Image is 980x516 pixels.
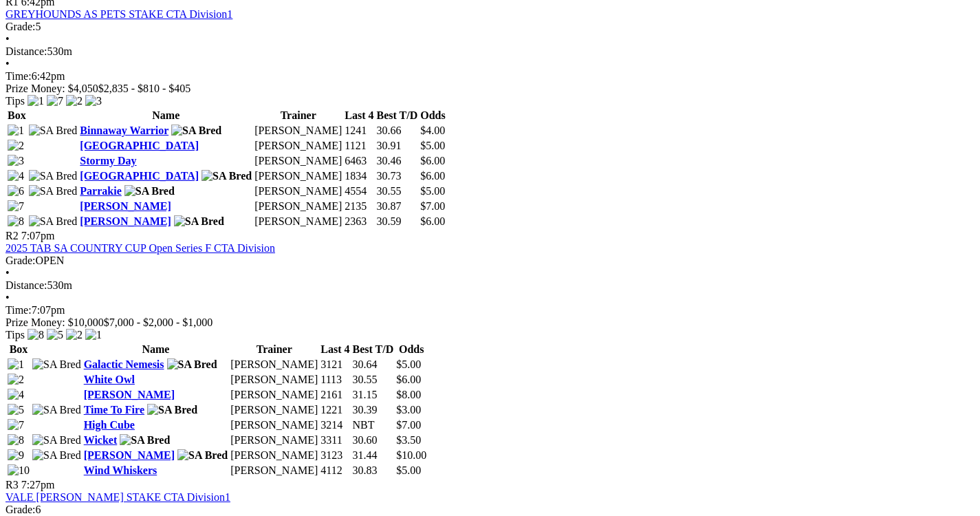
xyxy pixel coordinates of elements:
td: 2161 [320,388,350,402]
span: $7.00 [420,200,445,212]
img: SA Bred [29,185,78,197]
img: SA Bred [177,449,228,462]
span: $3.50 [396,434,421,446]
img: SA Bred [29,215,78,228]
a: [PERSON_NAME] [80,215,171,227]
td: 2363 [344,215,374,228]
td: [PERSON_NAME] [254,184,342,198]
td: 1834 [344,169,374,183]
img: 2 [8,140,24,152]
a: 2025 TAB SA COUNTRY CUP Open Series F CTA Division [6,242,275,254]
span: $5.00 [396,464,421,476]
img: 5 [8,404,24,416]
span: Tips [6,329,25,341]
img: SA Bred [124,185,175,197]
span: • [6,292,10,303]
span: $4.00 [420,125,445,136]
span: Tips [6,95,25,107]
a: [PERSON_NAME] [80,200,171,212]
a: Galactic Nemesis [84,358,164,370]
td: [PERSON_NAME] [254,200,342,213]
span: $3.00 [396,404,421,416]
td: 1121 [344,139,374,153]
img: SA Bred [32,434,81,447]
td: 3121 [320,358,350,372]
td: 30.64 [352,358,395,372]
td: 30.59 [376,215,419,228]
a: [GEOGRAPHIC_DATA] [80,170,199,182]
th: Name [83,343,229,356]
td: 1221 [320,403,350,417]
span: Distance: [6,45,47,57]
img: 4 [8,170,24,182]
img: SA Bred [147,404,197,416]
img: 1 [8,125,24,137]
th: Best T/D [376,109,419,122]
td: 30.91 [376,139,419,153]
img: 3 [85,95,102,107]
div: 5 [6,21,974,33]
div: 530m [6,45,974,58]
td: [PERSON_NAME] [254,124,342,138]
img: 7 [8,419,24,431]
span: • [6,58,10,69]
td: 30.66 [376,124,419,138]
a: GREYHOUNDS AS PETS STAKE CTA Division1 [6,8,232,20]
img: 9 [8,449,24,462]
td: [PERSON_NAME] [254,154,342,168]
td: 30.73 [376,169,419,183]
span: 7:07pm [21,230,55,241]
img: SA Bred [29,125,78,137]
td: [PERSON_NAME] [230,358,318,372]
img: 8 [8,215,24,228]
td: 6463 [344,154,374,168]
a: [PERSON_NAME] [84,449,175,461]
th: Trainer [230,343,318,356]
img: 6 [8,185,24,197]
td: [PERSON_NAME] [254,169,342,183]
td: 3311 [320,433,350,447]
a: Parrakie [80,185,121,197]
img: 4 [8,389,24,401]
img: 1 [85,329,102,341]
img: 1 [8,358,24,371]
img: SA Bred [167,358,217,371]
div: 7:07pm [6,304,974,316]
th: Odds [420,109,446,122]
td: 2135 [344,200,374,213]
a: White Owl [84,374,135,385]
td: 30.39 [352,403,395,417]
a: VALE [PERSON_NAME] STAKE CTA Division1 [6,491,230,503]
a: [GEOGRAPHIC_DATA] [80,140,199,151]
td: 1241 [344,124,374,138]
a: Stormy Day [80,155,136,166]
td: 31.44 [352,449,395,462]
td: [PERSON_NAME] [230,433,318,447]
td: 30.60 [352,433,395,447]
th: Best T/D [352,343,395,356]
a: High Cube [84,419,135,431]
td: 31.15 [352,388,395,402]
img: SA Bred [171,125,221,137]
span: $7.00 [396,419,421,431]
th: Last 4 [344,109,374,122]
img: 5 [47,329,63,341]
td: 3123 [320,449,350,462]
a: Binnaway Warrior [80,125,168,136]
img: 7 [8,200,24,213]
span: R2 [6,230,19,241]
div: 6 [6,504,974,516]
span: • [6,267,10,279]
span: Time: [6,70,32,82]
td: 1113 [320,373,350,387]
span: Box [10,343,28,355]
span: $6.00 [420,215,445,227]
th: Name [79,109,252,122]
div: Prize Money: $4,050 [6,83,974,95]
img: 1 [28,95,44,107]
div: 6:42pm [6,70,974,83]
td: 30.83 [352,464,395,477]
th: Trainer [254,109,342,122]
img: 2 [66,95,83,107]
td: [PERSON_NAME] [230,418,318,432]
